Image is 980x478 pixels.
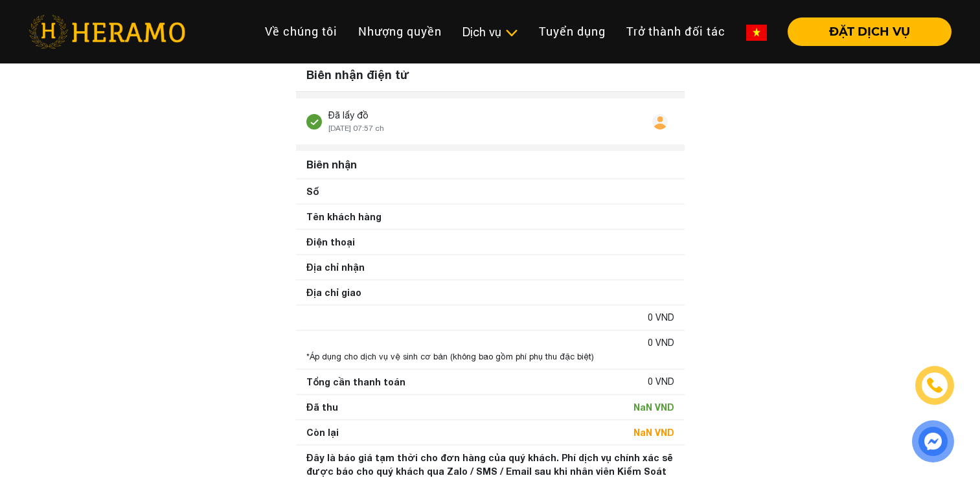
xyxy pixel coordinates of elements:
img: subToggleIcon [505,27,518,40]
div: Dịch vụ [462,23,518,41]
div: Số [306,185,319,198]
div: 0 VND [648,375,674,389]
img: phone-icon [927,378,942,393]
button: ĐẶT DỊCH VỤ [788,17,952,46]
div: NaN VND [633,400,674,414]
span: [DATE] 07:57 ch [328,124,384,133]
div: Biên nhận [301,152,679,177]
img: heramo-logo.png [28,15,185,49]
div: NaN VND [633,426,674,439]
img: stick.svg [306,114,322,130]
a: Nhượng quyền [348,17,452,45]
div: 0 VND [648,336,674,350]
a: Trở thành đối tác [616,17,736,45]
div: Địa chỉ nhận [306,260,365,274]
span: *Áp dụng cho dịch vụ vệ sinh cơ bản (không bao gồm phí phụ thu đặc biệt) [306,352,594,361]
div: Đã lấy đồ [328,109,384,122]
div: Tên khách hàng [306,210,382,223]
img: user.svg [652,114,668,130]
a: Về chúng tôi [255,17,348,45]
div: Điện thoại [306,235,355,249]
div: Biên nhận điện tử [296,58,685,92]
div: 0 VND [648,311,674,324]
a: Tuyển dụng [529,17,616,45]
div: Đã thu [306,400,338,414]
div: Tổng cần thanh toán [306,375,405,389]
img: vn-flag.png [746,25,767,41]
a: phone-icon [915,366,954,405]
div: Địa chỉ giao [306,286,361,299]
a: ĐẶT DỊCH VỤ [777,26,952,38]
div: Còn lại [306,426,339,439]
